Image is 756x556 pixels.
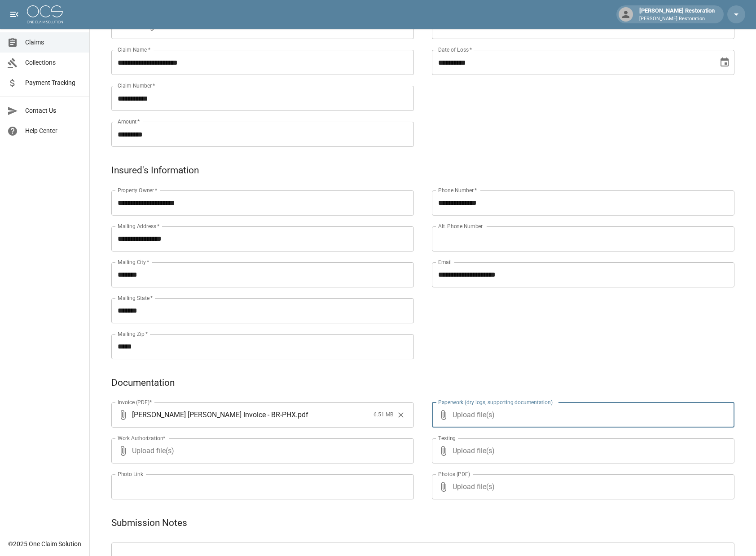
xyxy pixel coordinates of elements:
label: Amount [118,118,140,125]
label: Paperwork (dry logs, supporting documentation) [438,398,553,406]
label: Mailing City [118,258,149,266]
label: Invoice (PDF)* [118,398,152,406]
div: [PERSON_NAME] Restoration [636,6,718,22]
label: Phone Number [438,186,477,194]
span: Upload file(s) [453,402,710,428]
label: Property Owner [118,186,158,194]
label: Mailing Zip [118,330,148,338]
label: Mailing Address [118,222,159,230]
span: Claims [25,38,82,47]
span: . pdf [296,410,308,420]
span: Help Center [25,126,82,136]
span: Contact Us [25,106,82,115]
p: [PERSON_NAME] Restoration [639,15,715,23]
label: Photos (PDF) [438,470,470,478]
img: ocs-logo-white-transparent.png [27,5,63,23]
label: Photo Link [118,470,143,478]
span: Upload file(s) [132,438,390,463]
button: Clear [394,408,408,422]
div: © 2025 One Claim Solution [8,539,81,548]
button: Choose date, selected date is Aug 31, 2025 [716,53,734,71]
span: Upload file(s) [453,474,710,499]
span: Collections [25,58,82,67]
span: Payment Tracking [25,78,82,88]
label: Claim Number [118,82,155,89]
button: open drawer [5,5,23,23]
span: [PERSON_NAME] [PERSON_NAME] Invoice - BR-PHX [132,410,296,420]
label: Mailing State [118,294,153,302]
span: 6.51 MB [374,410,393,419]
label: Date of Loss [438,46,472,53]
label: Alt. Phone Number [438,222,483,230]
label: Claim Name [118,46,150,53]
label: Work Authorization* [118,434,166,442]
label: Testing [438,434,456,442]
label: Email [438,258,452,266]
span: Upload file(s) [453,438,710,463]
